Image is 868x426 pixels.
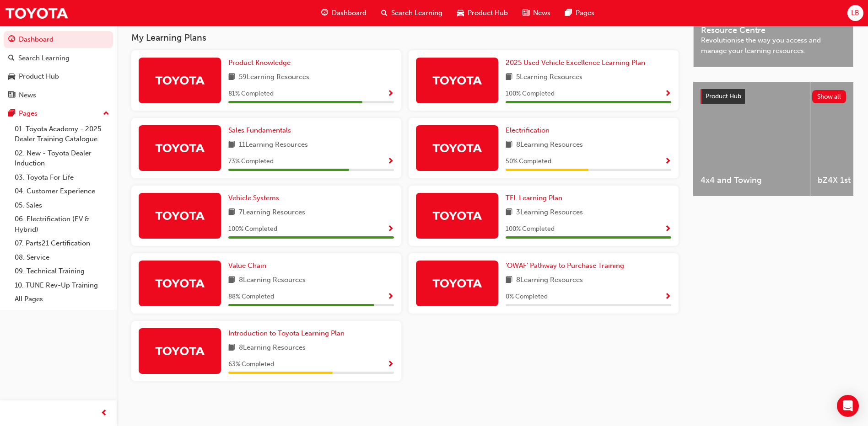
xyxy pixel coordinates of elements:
span: book-icon [506,275,512,286]
div: Pages [19,108,38,119]
span: Show Progress [387,225,394,234]
span: car-icon [8,73,15,81]
span: Show Progress [664,293,671,301]
a: Sales Fundamentals [228,125,295,136]
span: 8 Learning Resources [516,275,583,286]
a: Product HubShow all [701,89,846,104]
span: book-icon [228,207,235,218]
span: 4x4 and Towing [701,175,803,186]
span: book-icon [506,72,512,83]
span: 50 % Completed [506,156,551,167]
a: TFL Learning Plan [506,193,566,203]
span: Show Progress [387,90,394,98]
button: Show Progress [387,224,394,235]
span: 5 Learning Resources [516,72,582,83]
a: Electrification [506,125,553,136]
span: 3 Learning Resources [516,207,583,218]
span: guage-icon [8,36,15,44]
img: Trak [155,140,205,156]
a: 08. Service [11,250,113,265]
span: guage-icon [321,7,328,19]
span: 88 % Completed [228,292,274,302]
button: Pages [4,105,113,122]
span: news-icon [523,7,529,19]
span: 7 Learning Resources [239,207,305,218]
span: 8 Learning Resources [516,139,583,151]
span: Pages [576,8,594,18]
img: Trak [155,208,205,224]
a: guage-iconDashboard [314,4,374,22]
img: Trak [432,72,482,88]
span: 63 % Completed [228,359,274,370]
span: 0 % Completed [506,292,548,302]
span: 100 % Completed [506,224,555,234]
span: LB [851,8,859,18]
span: TFL Learning Plan [506,194,562,202]
span: 100 % Completed [228,224,277,234]
span: pages-icon [8,110,15,118]
a: 06. Electrification (EV & Hybrid) [11,212,113,236]
a: Introduction to Toyota Learning Plan [228,328,348,339]
button: Show Progress [387,156,394,167]
button: Show Progress [664,156,671,167]
span: book-icon [228,342,235,354]
a: 02. New - Toyota Dealer Induction [11,146,113,170]
img: Trak [432,140,482,156]
span: news-icon [8,91,15,100]
span: 8 Learning Resources [239,342,306,354]
span: 'OWAF' Pathway to Purchase Training [506,261,624,270]
a: Dashboard [4,31,113,48]
a: 2025 Used Vehicle Excellence Learning Plan [506,58,649,68]
button: Show Progress [664,291,671,303]
a: Value Chain [228,261,270,271]
a: 04. Customer Experience [11,184,113,198]
img: Trak [155,72,205,88]
span: 59 Learning Resources [239,72,309,83]
span: 100 % Completed [506,89,555,99]
a: pages-iconPages [558,4,602,22]
h3: My Learning Plans [131,32,679,43]
a: Search Learning [4,50,113,67]
button: Show all [812,90,846,103]
span: Introduction to Toyota Learning Plan [228,329,345,337]
a: 'OWAF' Pathway to Purchase Training [506,261,628,271]
span: Show Progress [387,158,394,166]
span: Revolutionise the way you access and manage your learning resources. [701,35,846,56]
a: car-iconProduct Hub [450,4,515,22]
button: Show Progress [387,88,394,100]
a: search-iconSearch Learning [374,4,450,22]
a: 01. Toyota Academy - 2025 Dealer Training Catalogue [11,122,113,146]
span: News [533,8,550,18]
span: 8 Learning Resources [239,275,306,286]
a: 05. Sales [11,198,113,213]
span: Show Progress [664,225,671,234]
div: Open Intercom Messenger [837,395,859,417]
span: Show Progress [664,158,671,166]
img: Trak [155,275,205,291]
button: DashboardSearch LearningProduct HubNews [4,29,113,105]
span: search-icon [381,7,388,19]
button: LB [847,5,863,21]
a: 07. Parts21 Certification [11,236,113,250]
span: 11 Learning Resources [239,139,308,151]
button: Show Progress [387,359,394,370]
a: Trak [5,3,69,23]
a: 4x4 and Towing [693,82,810,196]
span: Sales Fundamentals [228,126,291,134]
span: 2025 Used Vehicle Excellence Learning Plan [506,59,645,67]
span: Vehicle Systems [228,194,279,202]
span: book-icon [228,139,235,151]
span: book-icon [506,207,512,218]
span: Show Progress [387,293,394,301]
span: Search Learning [391,8,442,18]
span: 73 % Completed [228,156,274,167]
img: Trak [432,275,482,291]
span: Dashboard [332,8,367,18]
a: All Pages [11,292,113,306]
span: Electrification [506,126,550,134]
span: book-icon [228,72,235,83]
a: 03. Toyota For Life [11,170,113,185]
div: Search Learning [18,53,70,64]
span: car-icon [457,7,464,19]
